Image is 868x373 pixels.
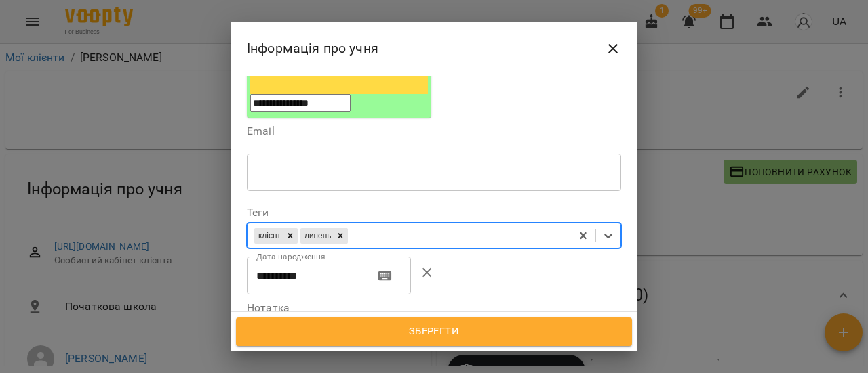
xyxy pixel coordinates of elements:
[247,126,621,137] label: Email
[247,38,378,59] h6: Інформація про учня
[251,323,617,341] span: Зберегти
[236,317,632,346] button: Зберегти
[597,32,629,65] button: Close
[247,207,621,218] label: Теги
[254,228,283,244] div: клієнт
[300,228,333,244] div: липень
[247,303,621,313] label: Нотатка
